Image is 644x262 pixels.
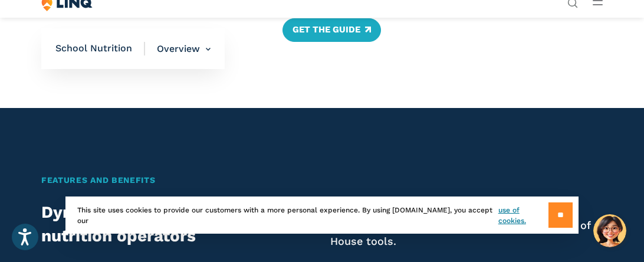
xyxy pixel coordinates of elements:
[282,18,381,42] a: Get the Guide
[41,201,265,248] h2: Dynamic software, built by nutrition operators
[145,28,211,70] li: Overview
[55,42,145,55] span: School Nutrition
[41,174,603,186] h2: Features and Benefits
[498,205,548,226] a: use of cookies.
[65,196,579,234] div: This site uses cookies to provide our customers with a more personal experience. By using [DOMAIN...
[593,214,626,247] button: Hello, have a question? Let’s chat.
